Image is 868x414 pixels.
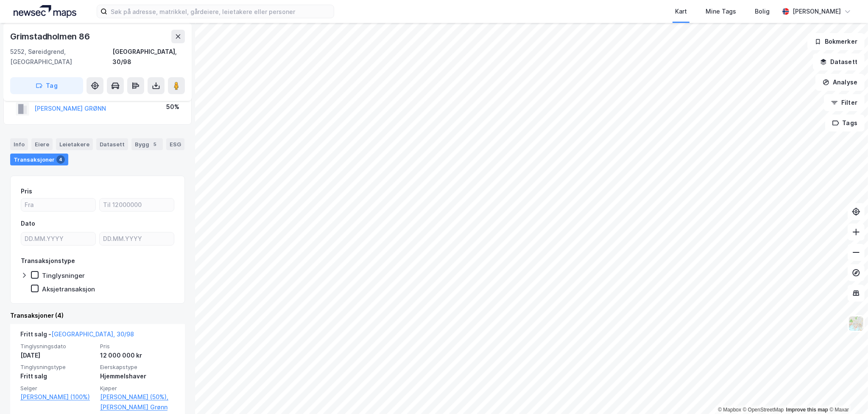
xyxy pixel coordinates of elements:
[107,5,334,18] input: Søk på adresse, matrikkel, gårdeiere, leietakere eller personer
[786,407,828,413] a: Improve this map
[20,343,95,350] span: Tinglysningsdato
[20,329,134,343] div: Fritt salg -
[131,138,163,150] div: Bygg
[100,392,175,402] a: [PERSON_NAME] (50%),
[100,364,175,371] span: Eierskapstype
[826,373,868,414] iframe: Chat Widget
[743,407,784,413] a: OpenStreetMap
[10,47,112,67] div: 5252, Søreidgrend, [GEOGRAPHIC_DATA]
[112,47,185,67] div: [GEOGRAPHIC_DATA], 30/98
[10,154,68,165] div: Transaksjoner
[42,285,95,293] div: Aksjetransaksjon
[100,371,175,381] div: Hjemmelshaver
[825,115,865,131] button: Tags
[96,138,128,150] div: Datasett
[14,5,76,18] img: logo.a4113a55bc3d86da70a041830d287a7e.svg
[706,6,736,17] div: Mine Tags
[675,6,687,17] div: Kart
[20,392,95,402] a: [PERSON_NAME] (100%)
[21,186,32,196] div: Pris
[793,6,841,17] div: [PERSON_NAME]
[813,53,865,70] button: Datasett
[807,33,865,50] button: Bokmerker
[56,138,93,150] div: Leietakere
[166,138,184,150] div: ESG
[20,385,95,392] span: Selger
[21,199,95,211] input: Fra
[56,155,65,164] div: 4
[51,330,134,338] a: [GEOGRAPHIC_DATA], 30/98
[826,373,868,414] div: Kontrollprogram for chat
[21,256,75,266] div: Transaksjonstype
[42,271,85,280] div: Tinglysninger
[848,316,864,332] img: Z
[21,232,95,245] input: DD.MM.YYYY
[151,140,159,148] div: 5
[10,310,185,321] div: Transaksjoner (4)
[755,6,770,17] div: Bolig
[100,385,175,392] span: Kjøper
[20,364,95,371] span: Tinglysningstype
[31,138,53,150] div: Eiere
[815,74,865,91] button: Analyse
[718,407,741,413] a: Mapbox
[100,199,174,211] input: Til 12000000
[10,77,83,94] button: Tag
[166,102,179,112] div: 50%
[100,343,175,350] span: Pris
[21,218,35,229] div: Dato
[10,138,28,150] div: Info
[20,350,95,361] div: [DATE]
[824,94,865,111] button: Filter
[100,232,174,245] input: DD.MM.YYYY
[10,30,92,43] div: Grimstadholmen 86
[20,371,95,381] div: Fritt salg
[100,350,175,361] div: 12 000 000 kr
